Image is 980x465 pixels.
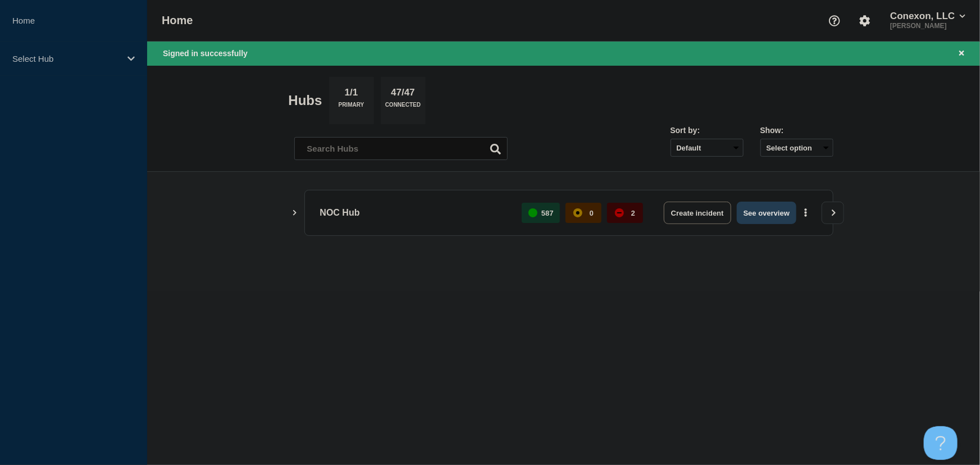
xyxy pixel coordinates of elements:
select: Sort by [671,139,744,157]
button: More actions [799,203,813,224]
div: Sort by: [671,126,744,135]
button: Close banner [955,47,969,60]
p: 0 [590,209,594,217]
button: Conexon, LLC [888,11,968,22]
p: Select Hub [12,54,120,63]
h1: Home [162,14,193,27]
p: [PERSON_NAME] [888,22,968,30]
div: down [615,208,624,217]
p: Connected [385,102,421,113]
button: Select option [760,139,833,157]
input: Search Hubs [294,137,508,160]
p: 1/1 [340,87,362,102]
p: 587 [541,209,554,217]
button: Support [823,9,846,33]
button: Show Connected Hubs [292,209,298,217]
div: affected [573,208,582,217]
h2: Hubs [289,93,322,108]
span: Signed in successfully [163,49,248,58]
button: See overview [737,202,796,224]
p: Primary [339,102,364,113]
p: 2 [631,209,635,217]
button: Account settings [853,9,877,33]
p: NOC Hub [320,202,509,224]
button: Create incident [664,202,731,224]
div: Show: [760,126,833,135]
button: View [822,202,844,224]
iframe: Help Scout Beacon - Open [924,426,958,460]
p: 47/47 [387,87,420,102]
div: up [528,208,537,217]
